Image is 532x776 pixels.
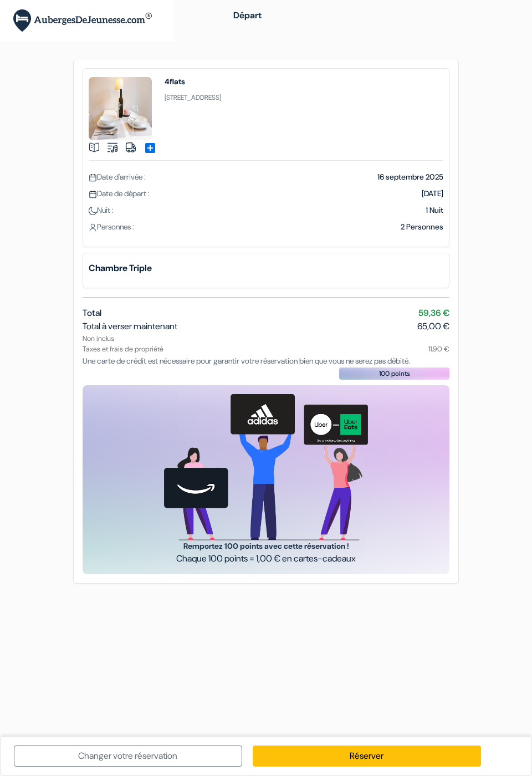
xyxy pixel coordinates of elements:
[89,188,150,198] span: Date de départ :
[83,356,410,366] span: Une carte de crédit est nécessaire pour garantir votre réservation bien que vous ne serez pas déb...
[176,552,356,565] span: Chaque 100 points = 1,00 € en cartes-cadeaux
[144,141,157,155] span: add_box
[428,344,449,354] span: 11,90 €
[253,746,481,767] a: Réserver
[89,262,443,275] b: Chambre Triple
[89,173,97,182] img: calendar.svg
[89,205,114,215] span: Nuit :
[14,746,242,767] a: Changer votre réservation
[89,190,97,198] img: calendar.svg
[233,9,262,21] span: Départ
[144,141,157,152] a: add_box
[165,93,221,102] small: [STREET_ADDRESS]
[422,188,443,198] span: [DATE]
[164,394,368,540] img: gift_card_hero_new.png
[379,369,410,379] span: 100 points
[426,205,443,215] span: 1 Nuit
[83,320,449,333] div: Total à verser maintenant
[89,223,97,232] img: user_icon.svg
[107,142,118,153] img: music.svg
[417,320,449,333] span: 65,00 €
[89,172,146,182] span: Date d'arrivée :
[89,142,100,153] img: book.svg
[83,333,449,354] div: Non inclus Taxes et frais de propriété
[83,307,101,319] span: Total
[89,207,97,215] img: moon.svg
[418,307,449,320] span: 59,36 €
[176,540,356,552] span: Remportez 100 points avec cette réservation !
[165,77,221,86] h4: 4flats
[89,222,134,232] span: Personnes :
[125,142,136,153] img: truck.svg
[13,9,152,32] img: AubergesDeJeunesse.com
[377,172,443,182] span: 16 septembre 2025
[401,222,443,232] span: 2 Personnes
